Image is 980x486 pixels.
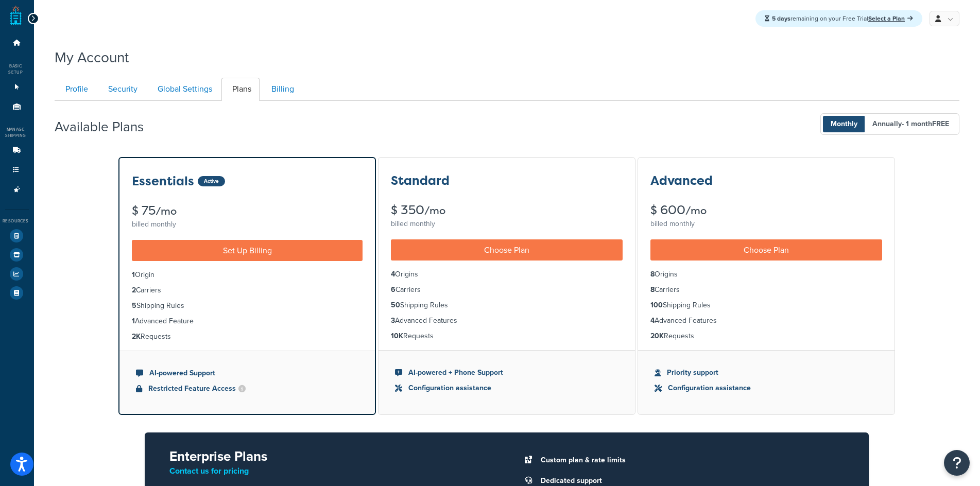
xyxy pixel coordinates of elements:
strong: 6 [391,284,396,295]
a: Choose Plan [650,239,882,261]
li: AI-powered + Phone Support [395,367,618,378]
a: Select a Plan [868,14,913,23]
strong: 2 [132,285,136,296]
li: Advanced Feature [132,316,363,327]
li: Origins [650,269,882,280]
li: Priority support [655,367,878,378]
b: FREE [932,118,949,129]
strong: 4 [391,269,395,280]
small: /mo [685,203,707,218]
div: billed monthly [391,217,623,231]
li: Requests [132,331,363,342]
strong: 1 [132,269,135,280]
li: Shipping Rules [132,300,363,311]
div: billed monthly [650,217,882,231]
strong: 20K [650,331,664,341]
strong: 5 [132,300,136,311]
h3: Standard [391,174,450,187]
strong: 8 [650,284,655,295]
li: Carriers [132,285,363,296]
li: Carriers [391,284,623,296]
li: Shipping Rules [5,161,29,180]
a: Plans [221,78,260,101]
button: Open Resource Center [944,450,970,476]
strong: 2K [132,331,141,342]
small: /mo [156,204,177,218]
h3: Advanced [650,174,713,187]
h1: My Account [55,47,129,67]
h2: Available Plans [55,119,159,134]
li: Carriers [650,284,882,296]
li: Help Docs [5,284,29,302]
li: Origins [5,97,29,116]
a: Choose Plan [391,239,623,261]
li: Origins [391,269,623,280]
h2: Enterprise Plans [169,449,490,464]
li: Restricted Feature Access [136,383,358,394]
li: Carriers [5,141,29,160]
li: Shipping Rules [650,300,882,311]
strong: 4 [650,315,655,326]
span: Monthly [823,116,865,132]
a: Global Settings [147,78,220,101]
strong: 100 [650,300,663,310]
li: Websites [5,78,29,97]
p: Contact us for pricing [169,464,490,478]
li: Requests [650,331,882,342]
strong: 50 [391,300,400,310]
a: Security [97,78,146,101]
li: Advanced Features [391,315,623,326]
a: Billing [261,78,302,101]
strong: 3 [391,315,395,326]
strong: 5 days [772,14,790,23]
li: Configuration assistance [395,383,618,394]
div: $ 600 [650,204,882,217]
strong: 8 [650,269,655,280]
li: Advanced Features [650,315,882,326]
a: Profile [55,78,96,101]
li: Marketplace [5,246,29,264]
div: $ 350 [391,204,623,217]
small: /mo [424,203,445,218]
h3: Essentials [132,175,194,188]
li: Dashboard [5,33,29,53]
li: Test Your Rates [5,227,29,245]
div: billed monthly [132,217,363,232]
strong: 10K [391,331,403,341]
li: Configuration assistance [655,383,878,394]
strong: 1 [132,316,135,326]
div: remaining on your Free Trial [755,10,922,27]
li: AI-powered Support [136,368,358,379]
li: Advanced Features [5,180,29,199]
span: - 1 month [902,118,949,129]
li: Analytics [5,265,29,283]
a: ShipperHQ Home [10,5,22,26]
a: Set Up Billing [132,240,363,261]
li: Shipping Rules [391,300,623,311]
button: Monthly Annually- 1 monthFREE [820,113,959,135]
div: Active [198,176,225,186]
span: Annually [865,116,957,132]
li: Custom plan & rate limits [536,453,844,467]
div: $ 75 [132,204,363,217]
li: Requests [391,331,623,342]
li: Origin [132,269,363,281]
